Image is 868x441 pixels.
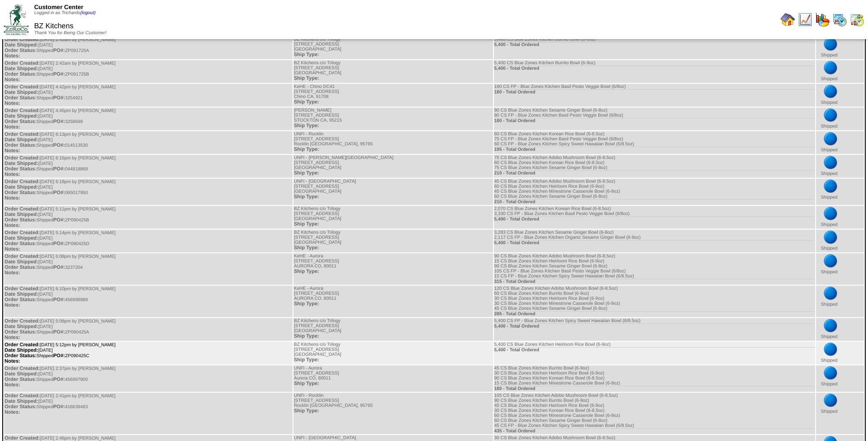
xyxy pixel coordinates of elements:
img: bluedot.png [823,318,838,333]
td: BZ Kitchens c/o Trilogy [STREET_ADDRESS] [GEOGRAPHIC_DATA] [293,318,493,341]
span: Order Status: [5,95,36,101]
td: 120 CS Blue Zones Kitchen Adobo Mushroom Bowl (6-8.5oz) 60 CS Blue Zones Kitchen Burrito Bowl (6-... [494,286,816,317]
td: UNFI - Rocklin [STREET_ADDRESS] Rocklin [GEOGRAPHIC_DATA], 95765 [293,393,493,434]
span: Ship Type: [294,333,319,339]
img: bluedot.png [823,61,838,75]
img: graph.gif [815,12,830,27]
td: 5,400 CS Blue Zones Kitchen Heirloom Rice Bowl (6-9oz) [494,342,816,364]
span: Logged in as Trichards [34,10,96,15]
span: PO#: [53,265,65,270]
img: bluedot.png [823,206,838,221]
span: Order Created: [5,366,40,371]
span: Date Shipped: [5,236,38,241]
span: Ship Type: [294,269,319,274]
span: Date Shipped: [5,212,38,217]
td: Shipped [816,253,864,285]
span: Ship Type: [294,147,319,152]
td: [DATE] 4:42pm by [PERSON_NAME] [DATE] Shipped 3254921 [4,84,293,107]
td: [DATE] 2:42am by [PERSON_NAME] [DATE] Shipped ZP091725A [4,36,293,59]
td: Shipped [816,206,864,229]
td: [DATE] 6:10pm by [PERSON_NAME] [DATE] Shipped 456998988 [4,286,293,317]
td: Shipped [816,108,864,130]
div: 5,400 - Total Ordered [494,323,815,329]
td: [DATE] 5:14pm by [PERSON_NAME] [DATE] Shipped ZP090425D [4,230,293,252]
span: PO#: [53,48,65,53]
div: 5,400 - Total Ordered [494,42,815,47]
span: PO#: [53,72,65,77]
td: UNFI - Rocklin [STREET_ADDRESS] Rocklin [GEOGRAPHIC_DATA], 95765 [293,131,493,154]
td: 180 CS FP - Blue Zones Kitchen Basil Pesto Veggie Bowl (6/8oz) [494,84,816,107]
span: Order Status: [5,297,36,303]
span: Ship Type: [294,301,319,307]
img: ZoRoCo_Logo(Green%26Foil)%20jpg.webp [4,4,29,35]
span: Order Created: [5,155,40,161]
td: [DATE] 6:16pm by [PERSON_NAME] [DATE] Shipped 044818868 [4,155,293,178]
span: Date Shipped: [5,161,38,166]
td: Shipped [816,230,864,252]
span: Order Status: [5,404,36,410]
td: [DATE] 2:37pm by [PERSON_NAME] [DATE] Shipped 456997900 [4,365,293,392]
span: Order Created: [5,230,40,236]
img: bluedot.png [823,155,838,170]
img: bluedot.png [823,286,838,301]
span: Date Shipped: [5,185,38,190]
span: PO#: [53,241,65,246]
td: 5,400 CS FP - Blue Zones Kitchen Spicy Sweet Hawaiian Bowl (6/8.5oz) [494,318,816,341]
span: Notes: [5,124,20,130]
span: Ship Type: [294,408,319,414]
td: KeHE - Chino DC41 [STREET_ADDRESS] Chino CA, 91708 [293,84,493,107]
td: UNFI - Aurora [STREET_ADDRESS] Aurora CO, 80011 [293,365,493,392]
span: Order Created: [5,61,40,66]
img: bluedot.png [823,393,838,408]
span: Date Shipped: [5,292,38,297]
span: Date Shipped: [5,66,38,72]
span: Date Shipped: [5,137,38,143]
span: Notes: [5,172,20,177]
td: KeHE - Aurora [STREET_ADDRESS] AURORA CO, 80011 [293,286,493,317]
img: bluedot.png [823,84,838,99]
img: bluedot.png [823,37,838,51]
div: 435 - Total Ordered [494,428,815,434]
span: Order Created: [5,318,40,324]
div: 210 - Total Ordered [494,170,815,176]
span: Date Shipped: [5,259,38,265]
span: Order Status: [5,48,36,53]
span: Order Status: [5,190,36,195]
td: [DATE] 6:08pm by [PERSON_NAME] [DATE] Shipped 3237204 [4,253,293,285]
td: [DATE] 6:18pm by [PERSON_NAME] [DATE] Shipped 065017950 [4,179,293,205]
span: Order Status: [5,166,36,172]
span: Notes: [5,303,20,308]
span: Notes: [5,246,20,252]
span: Ship Type: [294,170,319,176]
span: PO#: [53,119,65,124]
span: Ship Type: [294,221,319,227]
span: Customer Center [34,4,83,10]
span: Ship Type: [294,194,319,200]
span: Notes: [5,101,20,106]
span: PO#: [53,217,65,223]
span: Order Status: [5,353,36,359]
span: PO#: [53,166,65,172]
img: bluedot.png [823,254,838,268]
img: bluedot.png [823,108,838,123]
td: Shipped [816,393,864,434]
td: Shipped [816,131,864,154]
span: Order Created: [5,393,40,399]
td: Shipped [816,286,864,317]
td: BZ Kitchens c/o Trilogy [STREET_ADDRESS] [GEOGRAPHIC_DATA] [293,206,493,229]
img: bluedot.png [823,366,838,380]
td: 3,283 CS Blue Zones Kitchen Sesame Ginger Bowl (6-8oz) 2,117 CS FP - Blue Zones Kitchen Organic S... [494,230,816,252]
td: 5,400 CS Blue Zones Kitchen Burrito Bowl (6-9oz) [494,36,816,59]
span: Order Status: [5,119,36,124]
span: Notes: [5,53,20,59]
span: BZ Kitchens [34,22,73,30]
a: (logout) [80,10,96,15]
span: Order Created: [5,254,40,259]
span: Notes: [5,148,20,154]
span: PO#: [53,377,65,382]
span: Order Status: [5,329,36,335]
img: bluedot.png [823,342,838,357]
span: Date Shipped: [5,113,38,119]
span: PO#: [53,353,65,359]
span: Ship Type: [294,76,319,81]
